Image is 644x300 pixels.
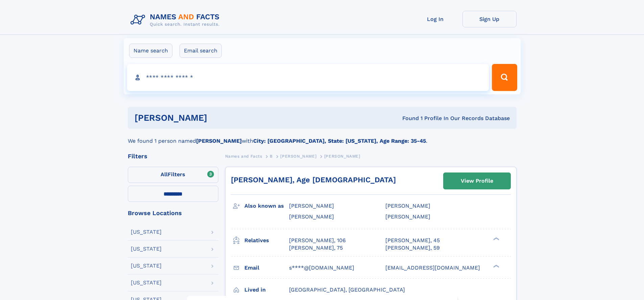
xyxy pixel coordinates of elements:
img: Logo Names and Facts [128,11,225,29]
span: [PERSON_NAME] [385,203,430,209]
b: City: [GEOGRAPHIC_DATA], State: [US_STATE], Age Range: 35-45 [253,138,426,144]
div: [US_STATE] [131,280,162,285]
button: Search Button [492,64,517,91]
b: [PERSON_NAME] [196,138,242,144]
h3: Relatives [244,235,289,246]
a: [PERSON_NAME] [280,152,316,160]
a: B [270,152,273,160]
h3: Lived in [244,284,289,296]
a: Names and Facts [225,152,262,160]
div: [US_STATE] [131,229,162,235]
a: [PERSON_NAME], 75 [289,244,343,252]
div: Filters [128,153,218,159]
h1: [PERSON_NAME] [135,114,305,122]
div: ❯ [492,264,500,268]
span: [PERSON_NAME] [324,154,360,159]
a: [PERSON_NAME], 59 [385,244,440,252]
div: View Profile [461,173,493,189]
label: Name search [129,44,172,58]
div: [US_STATE] [131,263,162,269]
span: [PERSON_NAME] [280,154,316,159]
label: Filters [128,167,218,183]
a: Log In [408,11,462,27]
span: [EMAIL_ADDRESS][DOMAIN_NAME] [385,264,480,271]
a: [PERSON_NAME], 45 [385,237,440,244]
span: B [270,154,273,159]
span: [GEOGRAPHIC_DATA], [GEOGRAPHIC_DATA] [289,286,405,293]
div: Found 1 Profile In Our Records Database [305,115,510,122]
a: [PERSON_NAME], Age [DEMOGRAPHIC_DATA] [231,176,396,184]
a: [PERSON_NAME], 106 [289,237,346,244]
span: All [161,171,168,178]
a: Sign Up [462,11,517,27]
span: [PERSON_NAME] [289,203,334,209]
div: ❯ [492,236,500,241]
h3: Email [244,262,289,274]
label: Email search [180,44,222,58]
h3: Also known as [244,200,289,212]
div: [US_STATE] [131,246,162,252]
span: [PERSON_NAME] [289,213,334,220]
div: We found 1 person named with . [128,129,517,145]
span: [PERSON_NAME] [385,213,430,220]
div: Browse Locations [128,210,218,216]
a: View Profile [444,173,510,189]
input: search input [127,64,489,91]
